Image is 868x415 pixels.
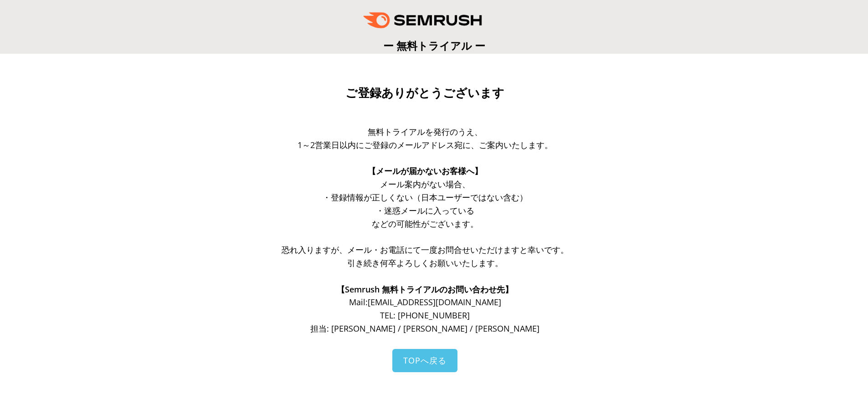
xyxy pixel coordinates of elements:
[383,38,485,53] span: ー 無料トライアル ー
[368,165,483,176] span: 【メールが届かないお客様へ】
[380,310,470,321] span: TEL: [PHONE_NUMBER]
[347,257,503,268] span: 引き続き何卒よろしくお願いいたします。
[282,244,569,255] span: 恐れ入りますが、メール・お電話にて一度お問合せいただけますと幸いです。
[345,86,504,100] span: ご登録ありがとうございます
[323,192,528,203] span: ・登録情報が正しくない（日本ユーザーではない含む）
[368,126,483,137] span: 無料トライアルを発行のうえ、
[349,297,501,307] span: Mail: [EMAIL_ADDRESS][DOMAIN_NAME]
[392,349,457,372] a: TOPへ戻る
[310,323,539,334] span: 担当: [PERSON_NAME] / [PERSON_NAME] / [PERSON_NAME]
[376,205,474,216] span: ・迷惑メールに入っている
[372,218,478,229] span: などの可能性がございます。
[403,355,447,366] span: TOPへ戻る
[298,139,553,150] span: 1～2営業日以内にご登録のメールアドレス宛に、ご案内いたします。
[380,179,470,190] span: メール案内がない場合、
[337,284,513,295] span: 【Semrush 無料トライアルのお問い合わせ先】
